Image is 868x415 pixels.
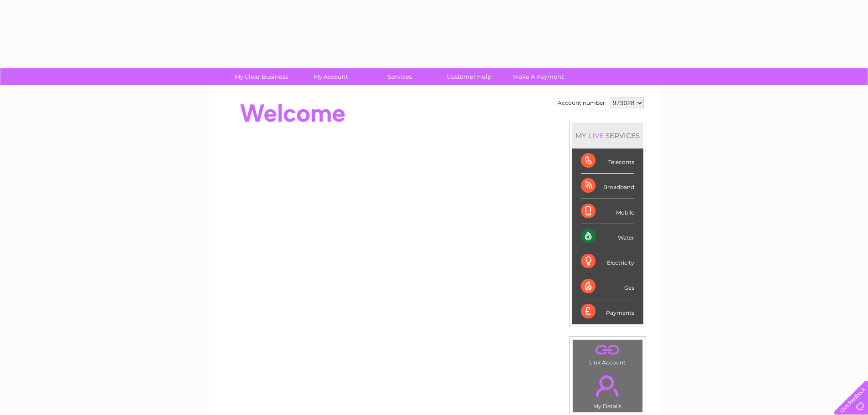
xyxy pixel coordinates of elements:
[581,149,634,174] div: Telecoms
[224,68,299,85] a: My Clear Business
[431,68,507,85] a: Customer Help
[572,368,643,412] td: My Details
[581,274,634,299] div: Gas
[572,339,643,368] td: Link Account
[501,68,576,85] a: Make A Payment
[555,95,607,111] td: Account number
[581,224,634,249] div: Water
[581,299,634,324] div: Payments
[572,123,643,149] div: MY SERVICES
[581,249,634,274] div: Electricity
[575,342,640,358] a: .
[575,370,640,402] a: .
[581,199,634,224] div: Mobile
[293,68,368,85] a: My Account
[586,131,606,140] div: LIVE
[581,174,634,199] div: Broadband
[362,68,437,85] a: Services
